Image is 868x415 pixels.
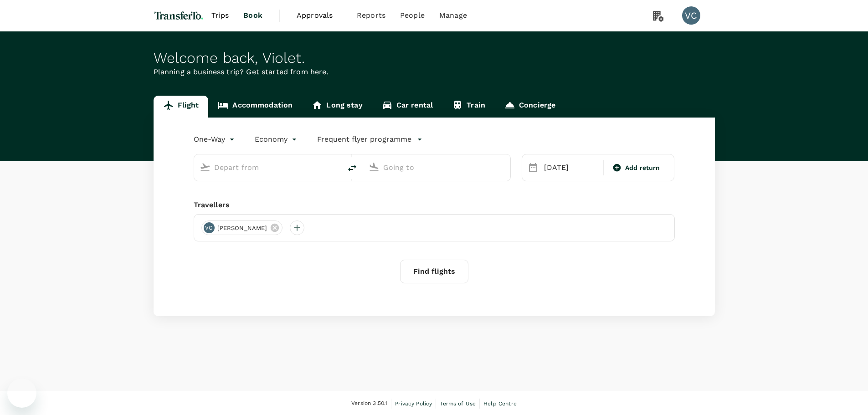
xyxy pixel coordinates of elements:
span: [PERSON_NAME] [212,224,273,233]
button: Find flights [400,260,468,283]
div: Economy [255,132,299,147]
div: VC[PERSON_NAME] [201,220,283,235]
img: TransferTo Investments Pte Ltd [154,5,204,26]
button: Open [504,166,506,168]
button: Open [335,166,337,168]
span: Help Centre [483,400,517,407]
a: Accommodation [208,96,302,118]
button: delete [341,157,363,179]
a: Privacy Policy [395,399,432,409]
span: Manage [439,10,467,21]
a: Concierge [495,96,565,118]
input: Depart from [214,160,322,174]
div: Travellers [194,200,675,210]
div: VC [682,6,700,25]
input: Going to [383,160,491,174]
span: Terms of Use [440,400,476,407]
div: Welcome back , Violet . [154,50,715,67]
a: Terms of Use [440,399,476,409]
a: Help Centre [483,399,517,409]
a: Long stay [302,96,372,118]
span: Reports [357,10,385,21]
span: Privacy Policy [395,400,432,407]
p: Planning a business trip? Get started from here. [154,67,715,77]
div: [DATE] [540,159,601,177]
a: Car rental [372,96,443,118]
span: Trips [211,10,229,21]
iframe: Button to launch messaging window [7,379,36,408]
a: Flight [154,96,209,118]
a: Train [442,96,495,118]
span: Add return [625,163,660,173]
span: Version 3.50.1 [351,399,387,408]
p: Frequent flyer programme [317,134,411,145]
div: VC [204,222,215,233]
span: Approvals [297,10,342,21]
span: Book [243,10,262,21]
button: Frequent flyer programme [317,134,422,145]
span: People [400,10,425,21]
div: One-Way [194,132,236,147]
